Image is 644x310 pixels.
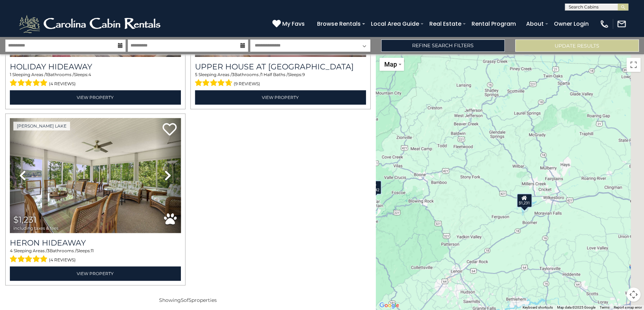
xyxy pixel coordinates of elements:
[189,297,191,303] span: 5
[10,90,181,105] a: View Property
[600,305,610,309] a: Terms (opens in new tab)
[10,248,181,265] div: Sleeping Areas / Bathrooms / Sleeps:
[232,72,234,77] span: 3
[378,301,401,310] a: Open this area in Google Maps (opens a new window)
[523,305,553,310] button: Keyboard shortcuts
[195,62,366,72] a: Upper House at [GEOGRAPHIC_DATA]
[88,72,91,77] span: 4
[523,18,547,30] a: About
[426,18,465,30] a: Real Estate
[195,72,197,77] span: 5
[384,61,397,68] span: Map
[13,215,37,225] span: $1,231
[379,58,404,71] button: Change map style
[49,255,76,265] span: (4 reviews)
[381,39,505,52] a: Refine Search Filters
[515,39,639,52] button: Update Results
[5,297,371,304] p: Showing of properties
[599,19,609,29] img: phone-regular-white.png
[10,248,13,253] span: 4
[516,193,532,207] div: $1,231
[18,13,164,35] img: White-1-2.png
[10,62,181,72] a: Holiday Hideaway
[10,72,11,77] span: 1
[13,122,70,130] a: [PERSON_NAME] Lake
[49,79,76,88] span: (4 reviews)
[10,118,181,232] img: thumbnail_164603257.jpeg
[282,19,305,28] span: My Favs
[617,19,626,29] img: mail-regular-white.png
[626,58,640,72] button: Toggle fullscreen view
[272,19,307,29] a: My Favs
[163,122,177,137] a: Add to favorites
[47,248,50,253] span: 3
[198,50,244,54] span: including taxes & fees
[13,226,58,230] span: including taxes & fees
[10,238,181,248] a: Heron Hideaway
[91,248,94,253] span: 11
[614,305,642,309] a: Report a map error
[366,180,381,194] div: $3,642
[314,18,364,30] a: Browse Rentals
[195,90,366,105] a: View Property
[10,72,181,88] div: Sleeping Areas / Bathrooms / Sleeps:
[261,72,288,77] span: 1 Half Baths /
[550,18,592,30] a: Owner Login
[10,266,181,281] a: View Property
[234,79,260,88] span: (9 reviews)
[195,72,366,88] div: Sleeping Areas / Bathrooms / Sleeps:
[626,287,640,302] button: Map camera controls
[367,18,423,30] a: Local Area Guide
[195,62,366,72] h3: Upper House at Tiffanys Estate
[378,301,401,310] img: Google
[13,50,58,54] span: including taxes & fees
[46,72,47,77] span: 1
[468,18,519,30] a: Rental Program
[181,297,184,303] span: 5
[557,305,595,309] span: Map data ©2025 Google
[302,72,305,77] span: 9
